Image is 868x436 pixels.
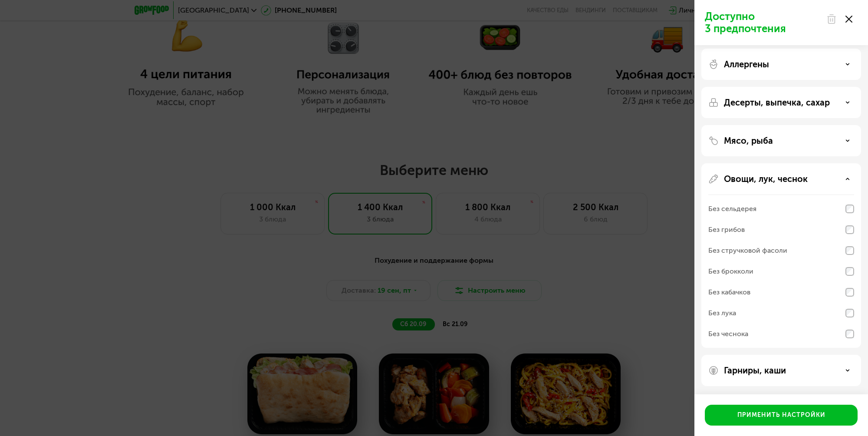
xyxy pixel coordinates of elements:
p: Овощи, лук, чеснок [724,174,808,184]
p: Аллергены [724,59,769,69]
div: Применить настройки [737,411,825,419]
p: Гарниры, каши [724,365,786,376]
p: Мясо, рыба [724,135,773,146]
div: Без сельдерея [708,204,756,214]
div: Без кабачков [708,287,750,297]
div: Без стручковой фасоли [708,245,787,256]
div: Без чеснока [708,329,748,339]
div: Без грибов [708,225,745,235]
p: Десерты, выпечка, сахар [724,97,830,108]
div: Без лука [708,308,736,318]
div: Без брокколи [708,266,753,277]
button: Применить настройки [705,405,858,426]
p: Доступно 3 предпочтения [705,10,821,35]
